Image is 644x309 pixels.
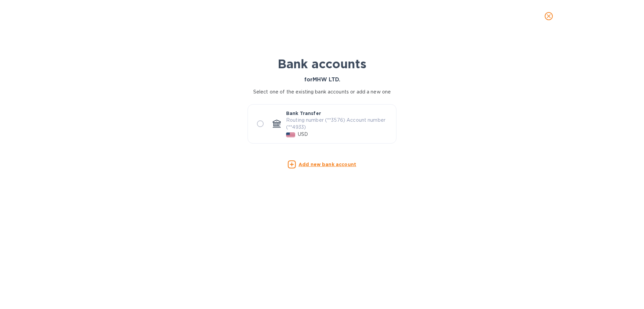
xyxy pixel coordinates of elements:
[278,56,366,71] b: Bank accounts
[244,77,400,83] h3: for MHW LTD.
[298,131,308,138] p: USD
[541,8,557,24] button: close
[244,88,400,95] p: Select one of the existing bank accounts or add a new one
[286,110,321,117] p: Bank Transfer
[286,117,391,131] p: Routing number (**3576) Account number (**4933)
[299,162,356,167] u: Add new bank account
[286,132,295,137] img: USD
